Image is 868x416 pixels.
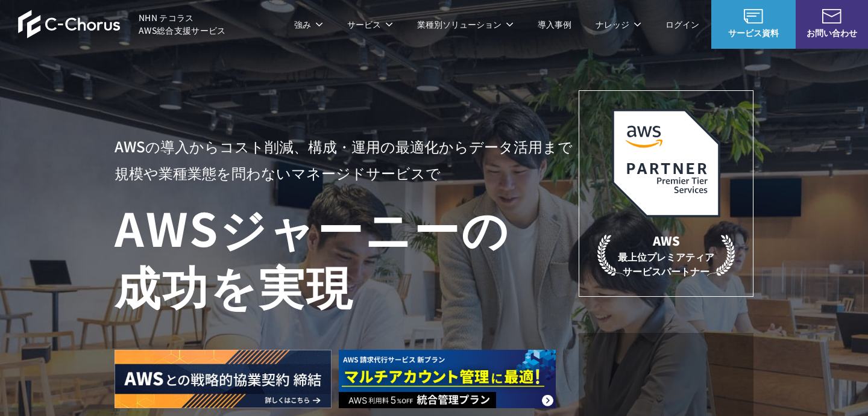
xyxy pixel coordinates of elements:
img: AWSとの戦略的協業契約 締結 [115,350,332,408]
p: 業種別ソリューション [417,18,514,31]
p: 最上位プレミアティア サービスパートナー [597,232,735,278]
em: AWS [653,232,680,249]
img: AWSプレミアティアサービスパートナー [612,109,720,217]
a: 導入事例 [538,18,571,31]
p: サービス [347,18,393,31]
img: AWS請求代行サービス 統合管理プラン [339,350,556,408]
img: お問い合わせ [822,9,841,23]
span: サービス資料 [711,26,796,39]
span: NHN テコラス AWS総合支援サービス [139,11,226,37]
p: ナレッジ [596,18,641,31]
span: お問い合わせ [796,26,868,39]
p: 強み [294,18,323,31]
a: AWS総合支援サービス C-Chorus NHN テコラスAWS総合支援サービス [18,10,226,39]
img: AWS総合支援サービス C-Chorus サービス資料 [744,9,763,23]
a: ログイン [665,18,699,31]
h1: AWS ジャーニーの 成功を実現 [115,198,579,314]
p: AWSの導入からコスト削減、 構成・運用の最適化からデータ活用まで 規模や業種業態を問わない マネージドサービスで [115,133,579,186]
